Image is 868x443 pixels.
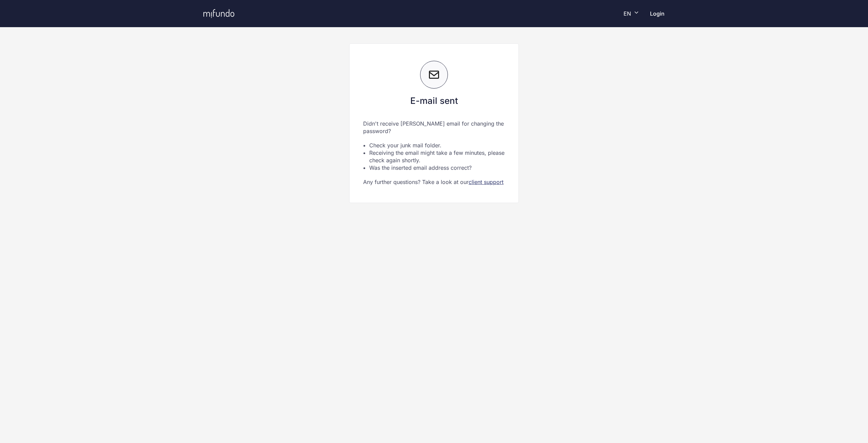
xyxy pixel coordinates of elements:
div: EN [624,11,639,17]
a: client support [469,179,504,185]
h3: E-mail sent [363,95,505,106]
li: Receiving the email might take a few minutes, please check again shortly. [369,149,505,164]
li: Was the inserted email address correct? [369,164,505,171]
span: Any further questions? Take a look at our [363,179,504,185]
a: Login [650,10,665,17]
div: Didn't receive [PERSON_NAME] email for changing the password? [363,120,505,135]
li: Check your junk mail folder. [369,142,505,149]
